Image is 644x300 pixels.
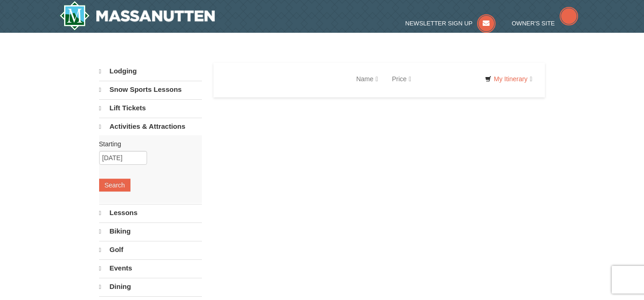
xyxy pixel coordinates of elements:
a: Name [349,70,385,88]
a: Lodging [99,63,202,80]
a: Events [99,259,202,277]
img: Massanutten Resort Logo [59,1,215,30]
a: Newsletter Sign Up [405,20,496,27]
a: Price [385,70,418,88]
a: Owner's Site [512,20,578,27]
span: Newsletter Sign Up [405,20,473,27]
a: Dining [99,278,202,295]
a: Golf [99,241,202,258]
a: My Itinerary [479,72,538,86]
span: Owner's Site [512,20,555,27]
button: Search [99,179,130,192]
label: Starting [99,139,195,149]
a: Massanutten Resort [59,1,215,30]
a: Lessons [99,204,202,222]
a: Activities & Attractions [99,118,202,135]
a: Snow Sports Lessons [99,81,202,98]
a: Biking [99,222,202,240]
a: Lift Tickets [99,99,202,117]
